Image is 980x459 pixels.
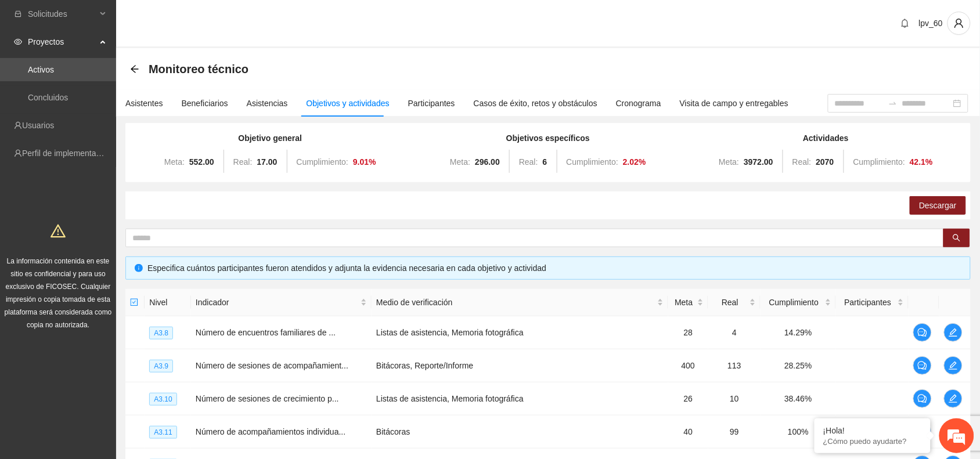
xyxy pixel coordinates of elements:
[14,10,22,18] span: inbox
[761,316,836,349] td: 14.29%
[372,289,668,316] th: Medio de verificación
[943,229,970,247] button: search
[888,99,898,108] span: to
[945,394,962,403] span: edit
[5,257,112,329] span: La información contenida en este sitio es confidencial y para uso exclusivo de FICOSEC. Cualquier...
[708,382,761,415] td: 10
[668,382,708,415] td: 26
[668,316,708,349] td: 28
[130,64,139,74] div: Back
[190,6,218,34] div: Minimizar ventana de chat en vivo
[196,394,339,403] span: Número de sesiones de crecimiento p...
[67,155,160,272] span: Estamos en línea.
[51,223,66,238] span: warning
[372,349,668,382] td: Bitácoras, Reporte/Informe
[913,323,932,342] button: comment
[164,157,185,167] span: Meta:
[506,133,590,143] strong: Objetivos específicos
[22,121,54,130] a: Usuarios
[475,157,500,167] strong: 296.00
[60,59,195,74] div: Chatee con nosotros ahora
[257,157,277,167] strong: 17.00
[233,157,253,167] span: Real:
[519,157,538,167] span: Real:
[28,30,96,53] span: Proyectos
[28,65,54,74] a: Activos
[765,296,823,309] span: Cumplimiento
[945,328,962,337] span: edit
[149,426,176,439] span: A3.11
[896,19,914,28] span: bell
[28,93,68,102] a: Concluidos
[910,196,966,215] button: Descargar
[22,149,113,158] a: Perfil de implementadora
[944,356,963,375] button: edit
[372,415,668,449] td: Bitácoras
[708,415,761,449] td: 99
[761,382,836,415] td: 38.46%
[913,389,932,408] button: comment
[719,157,739,167] span: Meta:
[297,157,348,167] span: Cumplimiento:
[761,415,836,449] td: 100%
[761,349,836,382] td: 28.25%
[944,389,963,408] button: edit
[135,264,143,272] span: info-circle
[189,157,214,167] strong: 552.00
[680,97,788,110] div: Visita de campo y entregables
[14,38,22,46] span: eye
[196,427,345,436] span: Número de acompañamientos individua...
[130,64,139,74] span: arrow-left
[307,97,390,110] div: Objetivos y actividades
[823,437,922,446] p: ¿Cómo puedo ayudarte?
[125,97,163,110] div: Asistentes
[953,234,961,243] span: search
[668,289,708,316] th: Meta
[896,14,914,32] button: bell
[888,99,898,108] span: swap-right
[823,426,922,435] div: ¡Hola!
[145,289,191,316] th: Nivel
[816,157,834,167] strong: 2070
[668,415,708,449] td: 40
[761,289,836,316] th: Cumplimiento
[353,157,376,167] strong: 9.01 %
[913,356,932,375] button: comment
[910,157,933,167] strong: 42.1 %
[450,157,470,167] span: Meta:
[616,97,661,110] div: Cronograma
[28,2,96,26] span: Solicitudes
[567,157,618,167] span: Cumplimiento:
[944,323,963,342] button: edit
[372,382,668,415] td: Listas de asistencia, Memoria fotográfica
[149,360,173,373] span: A3.9
[376,296,655,309] span: Medio de verificación
[130,298,138,306] span: check-square
[372,316,668,349] td: Listas de asistencia, Memoria fotográfica
[919,199,957,212] span: Descargar
[191,289,372,316] th: Indicador
[196,296,358,309] span: Indicador
[708,316,761,349] td: 4
[196,328,336,337] span: Número de encuentros familiares de ...
[408,97,455,110] div: Participantes
[945,361,962,370] span: edit
[673,296,695,309] span: Meta
[713,296,747,309] span: Real
[182,97,228,110] div: Beneficiarios
[836,289,909,316] th: Participantes
[792,157,812,167] span: Real:
[708,349,761,382] td: 113
[149,327,173,339] span: A3.8
[919,19,943,28] span: lpv_60
[247,97,288,110] div: Asistencias
[623,157,646,167] strong: 2.02 %
[6,317,221,357] textarea: Escriba su mensaje y pulse “Intro”
[708,289,761,316] th: Real
[238,133,302,143] strong: Objetivo general
[947,12,971,35] button: user
[853,157,905,167] span: Cumplimiento:
[948,18,970,28] span: user
[147,262,961,274] div: Especifica cuántos participantes fueron atendidos y adjunta la evidencia necesaria en cada objeti...
[668,349,708,382] td: 400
